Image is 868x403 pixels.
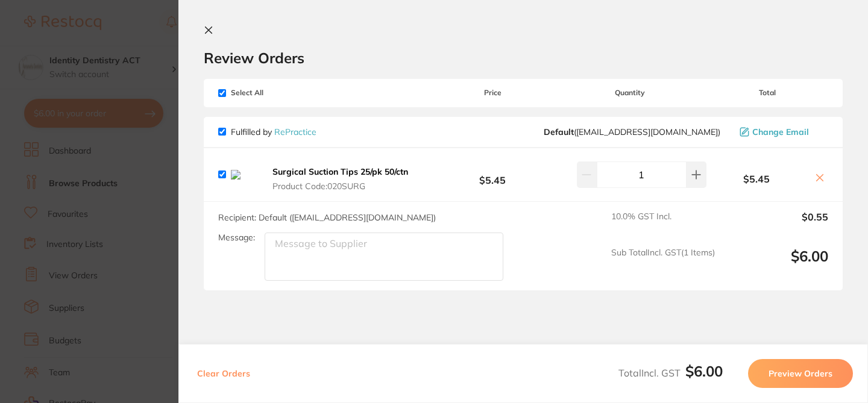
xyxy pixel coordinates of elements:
[218,89,339,97] span: Select All
[231,127,316,137] p: Fulfilled by
[618,367,723,379] span: Total Incl. GST
[706,89,828,97] span: Total
[554,89,706,97] span: Quantity
[611,248,715,281] span: Sub Total Incl. GST ( 1 Items)
[218,233,255,243] label: Message:
[685,362,723,380] b: $6.00
[272,181,418,191] span: Product Code: 020SURG
[544,127,574,137] b: Default
[432,89,553,97] span: Price
[432,163,553,186] b: $5.45
[544,127,720,137] span: hello@repractice.com.au
[269,166,422,192] button: Surgical Suction Tips 25/pk 50/ctn Product Code:020SURG
[204,49,843,67] h2: Review Orders
[611,211,715,238] span: 10.0 % GST Incl.
[274,127,316,137] a: RePractice
[272,166,408,177] b: Surgical Suction Tips 25/pk 50/ctn
[725,211,828,238] output: $0.55
[752,127,809,137] span: Change Email
[218,212,436,223] span: Recipient: Default ( [EMAIL_ADDRESS][DOMAIN_NAME] )
[231,170,259,180] img: Z3IzMjJsMw
[736,127,828,137] button: Change Email
[748,359,853,388] button: Preview Orders
[725,248,828,281] output: $6.00
[193,359,254,388] button: Clear Orders
[706,173,807,184] b: $5.45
